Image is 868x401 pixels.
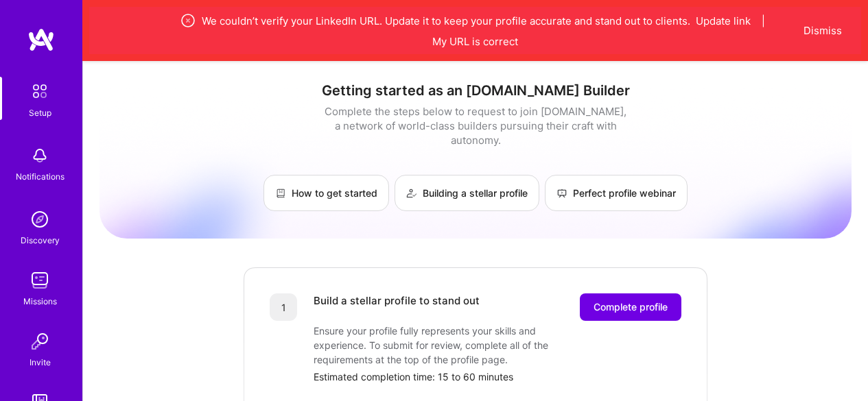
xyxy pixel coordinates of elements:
[21,233,60,247] div: Discovery
[26,142,54,169] img: bell
[275,188,286,199] img: How to get started
[27,27,55,52] img: logo
[432,34,518,49] button: My URL is correct
[556,188,567,199] img: Perfect profile webinar
[594,300,668,314] span: Complete profile
[762,14,765,28] span: |
[25,77,54,106] img: setup
[30,355,51,369] div: Invite
[29,106,51,120] div: Setup
[314,324,588,367] div: Ensure your profile fully represents your skills and experience. To submit for review, complete a...
[26,206,54,233] img: discovery
[314,293,480,321] div: Build a stellar profile to stand out
[26,328,54,355] img: Invite
[26,267,54,294] img: teamwork
[263,175,389,211] a: How to get started
[804,23,842,38] button: Dismiss
[545,175,688,211] a: Perfect profile webinar
[696,14,751,28] button: Update link
[321,104,630,147] div: Complete the steps below to request to join [DOMAIN_NAME], a network of world-class builders purs...
[270,293,297,321] div: 1
[154,12,797,49] div: We couldn’t verify your LinkedIn URL. Update it to keep your profile accurate and stand out to cl...
[23,294,57,308] div: Missions
[99,82,852,99] h1: Getting started as an [DOMAIN_NAME] Builder
[406,188,417,199] img: Building a stellar profile
[395,175,539,211] a: Building a stellar profile
[16,169,64,184] div: Notifications
[580,293,681,321] button: Complete profile
[314,369,681,384] div: Estimated completion time: 15 to 60 minutes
